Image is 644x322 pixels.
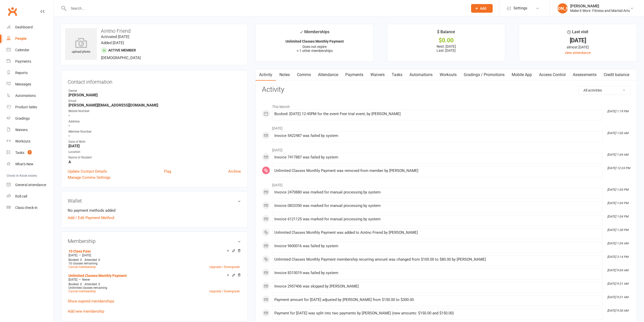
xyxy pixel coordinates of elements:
a: Upgrade / Downgrade [209,290,240,293]
time: Activated [DATE] [101,34,129,39]
div: Invoice 0833350 was marked for manual processing by system [274,204,600,208]
div: General attendance [15,183,46,187]
i: [DATE] 1:04 AM [607,153,628,156]
p: Next: [DATE] Last: [DATE] [392,44,500,52]
span: Booked: 0 [68,282,82,286]
a: General attendance kiosk mode [7,179,53,191]
a: Tasks [388,69,406,81]
a: Payments [342,69,367,81]
a: Waivers [7,124,53,136]
a: What's New [7,158,53,170]
div: Location [68,150,241,154]
span: + 1 other memberships [297,49,333,53]
div: $ Balance [437,29,455,38]
a: Reports [7,67,53,79]
a: Activity [256,69,276,81]
li: [DATE] [262,145,630,153]
div: Make it Worx- Fitness and Martial Arts [570,8,630,13]
div: [PERSON_NAME] [570,4,630,8]
a: Archive [228,168,241,174]
strong: [PERSON_NAME] [68,93,241,97]
i: [DATE] 9:04 AM [607,269,628,272]
div: Roll call [15,194,27,198]
div: Product Sales [15,105,37,109]
div: [DATE] [524,38,632,43]
a: Manage Comms Settings [68,174,111,181]
strong: A [68,160,241,164]
div: — [67,278,241,282]
h3: Wallet [68,198,241,204]
div: Memberships [300,29,329,38]
a: Messages [7,79,53,90]
span: [DATE] [68,254,77,257]
i: [DATE] 1:28 PM [607,228,628,232]
a: Add new membership [68,309,104,314]
div: Unlimited Classes Monthly Payment membership recurring amount was changed from $100.00 to $80.00 ... [274,257,600,262]
a: Notes [276,69,293,81]
h3: Activity [262,86,630,94]
div: Address [68,119,241,124]
div: Owner [68,88,241,93]
i: [DATE] 9:30 AM [607,309,628,312]
a: Gradings [7,113,53,124]
div: Gradings [15,116,30,120]
a: Waivers [367,69,388,81]
i: [DATE] 1:04 PM [607,201,628,205]
li: This Month [262,101,630,110]
a: Comms [293,69,314,81]
li: No payment methods added [68,207,241,213]
a: Automations [406,69,436,81]
div: Calendar [15,48,29,52]
strong: [PERSON_NAME][EMAIL_ADDRESS][DOMAIN_NAME] [68,103,241,108]
h3: Membership [68,238,241,244]
div: Last visit [567,29,588,38]
a: 10 Class Pass [68,249,91,253]
span: 10 classes remaining [68,262,98,265]
div: Messages [15,82,31,86]
a: Calendar [7,44,53,56]
li: [DATE] [262,180,630,188]
a: Access Control [535,69,569,81]
span: Booked: 0 [68,258,82,262]
div: Automations [15,94,36,98]
div: $0.00 [392,38,500,43]
div: Invoice 5422487 was failed by system [274,134,600,138]
div: [PERSON_NAME] [558,3,568,13]
div: Email [68,99,241,103]
strong: - [68,113,241,118]
div: Class check-in [15,206,38,210]
span: Settings [513,3,527,14]
i: [DATE] 1:04 AM [607,242,628,245]
div: Invoice 9600016 was failed by system [274,244,600,248]
div: Waivers [15,128,28,132]
a: Assessments [569,69,600,81]
button: Add [471,4,493,13]
div: Booked: [DATE] 12:45PM for the event Free trial event, by [PERSON_NAME] [274,112,600,116]
div: Workouts [15,139,30,143]
span: Never [82,278,90,281]
span: Attended: 0 [84,282,100,286]
a: Class kiosk mode [7,202,53,213]
span: [DATE] [68,278,77,281]
h3: Aintno Friend [65,28,243,34]
div: — [67,253,241,257]
div: Member Number [68,129,241,134]
div: Name of Student [68,155,241,160]
span: Attended: 0 [84,258,100,262]
div: Invoice 2957406 was skipped by [PERSON_NAME] [274,284,600,289]
li: [DATE] [262,123,630,131]
a: Unlimited Classes Monthly Payment [68,274,127,278]
div: Invoice 8315019 was failed by system [274,271,600,275]
i: [DATE] 1:04 PM [607,188,628,191]
i: [DATE] 9:31 AM [607,295,628,299]
i: [DATE] 1:05 AM [607,131,628,135]
span: Unlimited classes remaining [68,286,107,290]
a: Tasks 7 [7,147,53,158]
strong: [DATE] [68,144,241,148]
strong: Unlimited Classes Monthly Payment [285,39,344,43]
div: What's New [15,162,33,166]
div: Date of Birth [68,139,241,144]
div: People [15,37,27,41]
div: Invoice 7417887 was failed by system [274,155,600,159]
a: Add / Edit Payment Method [68,215,114,221]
